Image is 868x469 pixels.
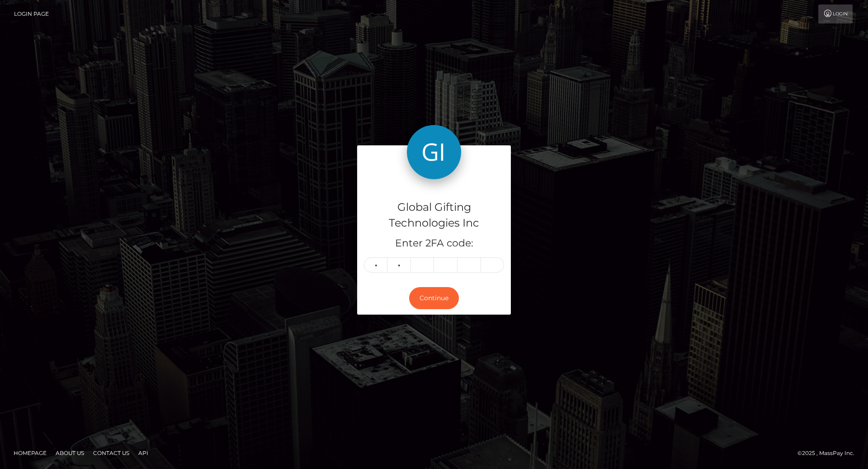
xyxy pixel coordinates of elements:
[818,5,853,23] a: Login
[409,287,459,309] button: Continue
[364,200,504,231] h4: Global Gifting Technologies Inc
[52,446,88,460] a: About Us
[10,446,50,460] a: Homepage
[407,125,461,179] img: Global Gifting Technologies Inc
[90,446,133,460] a: Contact Us
[364,237,504,251] h5: Enter 2FA code:
[135,446,152,460] a: API
[14,5,49,23] a: Login Page
[797,448,861,458] div: © 2025 , MassPay Inc.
